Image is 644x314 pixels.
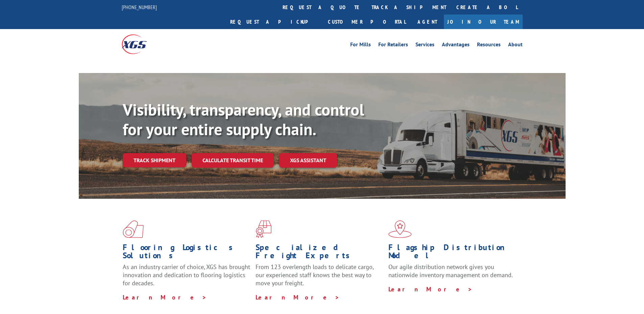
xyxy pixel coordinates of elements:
[411,15,444,29] a: Agent
[388,220,412,238] img: xgs-icon-flagship-distribution-model-red
[192,153,274,168] a: Calculate transit time
[444,15,523,29] a: Join Our Team
[123,153,186,167] a: Track shipment
[388,285,473,293] a: Learn More >
[123,293,207,301] a: Learn More >
[477,42,501,49] a: Resources
[442,42,470,49] a: Advantages
[225,15,323,29] a: Request a pickup
[350,42,371,49] a: For Mills
[508,42,523,49] a: About
[123,243,251,263] h1: Flooring Logistics Solutions
[256,293,340,301] a: Learn More >
[123,99,364,140] b: Visibility, transparency, and control for your entire supply chain.
[323,15,411,29] a: Customer Portal
[122,4,157,10] a: [PHONE_NUMBER]
[415,42,434,49] a: Services
[256,220,271,238] img: xgs-icon-focused-on-flooring-red
[123,220,144,238] img: xgs-icon-total-supply-chain-intelligence-red
[256,263,383,293] p: From 123 overlength loads to delicate cargo, our experienced staff knows the best way to move you...
[123,263,250,287] span: As an industry carrier of choice, XGS has brought innovation and dedication to flooring logistics...
[378,42,408,49] a: For Retailers
[256,243,383,263] h1: Specialized Freight Experts
[388,263,513,279] span: Our agile distribution network gives you nationwide inventory management on demand.
[388,243,516,263] h1: Flagship Distribution Model
[279,153,337,168] a: XGS ASSISTANT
